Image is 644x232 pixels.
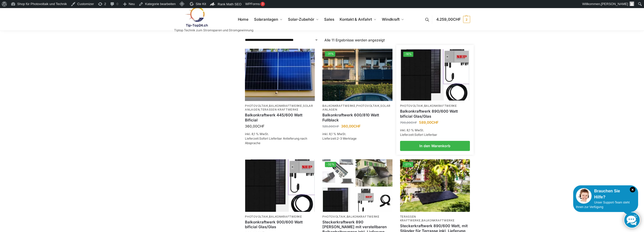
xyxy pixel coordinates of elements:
[245,113,315,122] a: Balkonkraftwerk 445/600 Watt Bificial
[338,8,379,31] a: Kontakt & Anfahrt
[322,215,345,218] a: Photovoltaik
[218,2,241,6] span: Rank Math SEO
[414,133,437,137] span: Sofort Lieferbar
[324,37,385,43] p: Alle 11 Ergebnisse werden angezeigt
[322,132,392,136] p: inkl. 8,1 % MwSt.
[337,137,357,140] span: 2-3 Werktage
[322,113,392,122] a: Balkonkraftwerk 600/810 Watt Fullblack
[286,8,321,31] a: Solar-Zubehör
[322,104,355,108] a: Balkonkraftwerke
[382,17,400,22] span: Windkraft
[419,120,439,124] bdi: 589,00
[380,8,406,31] a: Windkraft
[174,7,218,27] img: Solaranlagen, Speicheranlagen und Energiesparprodukte
[269,104,302,108] a: Balkonkraftwerke
[245,37,318,43] select: Shop-Reihenfolge
[260,2,265,6] div: 3
[400,215,470,223] p: ,
[322,104,392,112] p: , ,
[174,29,253,32] p: Tiptop Technik zum Stromsparen und Stromgewinnung
[254,17,278,22] span: Solaranlagen
[424,104,457,108] a: Balkonkraftwerke
[411,121,417,124] span: CHF
[630,187,635,192] i: Schließen
[322,159,392,212] img: 860 Watt Komplett mit Balkonhalterung
[288,17,314,22] span: Solar-Zubehör
[245,137,307,145] span: Sofort Lieferbar Anlieferung nach Absprache
[322,124,339,128] bdi: 520,00
[601,2,628,6] span: [PERSON_NAME]
[400,133,437,137] span: Lieferzeit:
[347,215,380,218] a: Balkonkraftwerke
[322,104,390,111] a: Solaranlagen
[422,219,454,222] a: Balkonkraftwerke
[322,159,392,212] a: -32%860 Watt Komplett mit Balkonhalterung
[340,17,372,22] span: Kontakt & Anfahrt
[245,124,264,128] bdi: 360,00
[333,124,339,128] span: CHF
[400,128,470,133] p: inkl. 8,1 % MwSt.
[431,120,439,124] span: CHF
[261,108,298,111] a: Terassen Kraftwerke
[245,104,268,108] a: Photovoltaik
[322,215,392,219] p: ,
[400,121,417,124] bdi: 700,00
[576,188,592,204] img: Customer service
[322,49,392,101] img: 2 Balkonkraftwerke
[400,159,470,212] a: -27%Steckerkraftwerk 890/600 Watt, mit Ständer für Terrasse inkl. Lieferung
[245,49,315,101] img: Solaranlage für den kleinen Balkon
[630,2,634,6] img: Benutzerbild von Rupert Spoddig
[400,104,423,108] a: Photovoltaik
[245,220,315,229] a: Balkonkraftwerk 900/600 Watt bificial Glas/Glas
[436,17,461,22] span: 4.259,00
[257,124,264,128] span: CHF
[400,141,470,151] a: In den Warenkorb legen: „Balkonkraftwerk 890/600 Watt bificial Glas/Glas“
[252,8,284,31] a: Solaranlagen
[436,8,470,31] nav: Cart contents
[401,49,469,100] a: -16%Bificiales Hochleistungsmodul
[341,124,361,128] bdi: 360,00
[400,159,470,212] img: Steckerkraftwerk 890/600 Watt, mit Ständer für Terrasse inkl. Lieferung
[245,132,315,136] p: inkl. 8,1 % MwSt.
[453,17,461,22] span: CHF
[436,12,470,27] a: 4.259,00CHF 2
[354,124,361,128] span: CHF
[322,49,392,101] a: -31%2 Balkonkraftwerke
[245,137,307,145] span: Lieferzeit:
[463,16,470,23] span: 2
[196,2,206,6] span: Site Kit
[401,49,469,100] img: Bificiales Hochleistungsmodul
[400,215,421,222] a: Terassen Kraftwerke
[400,104,470,108] p: ,
[576,201,630,209] span: Unser Support-Team steht Ihnen zur Verfügung
[245,215,268,218] a: Photovoltaik
[269,215,302,218] a: Balkonkraftwerke
[324,17,334,22] span: Sales
[576,188,635,200] div: Brauchen Sie Hilfe?
[245,159,315,212] img: Bificiales Hochleistungsmodul
[245,215,315,219] p: ,
[245,104,315,112] p: , , ,
[245,104,313,111] a: Solaranlagen
[400,109,470,119] a: Balkonkraftwerk 890/600 Watt bificial Glas/Glas
[322,8,336,31] a: Sales
[356,104,379,108] a: Photovoltaik
[322,137,357,140] span: Lieferzeit:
